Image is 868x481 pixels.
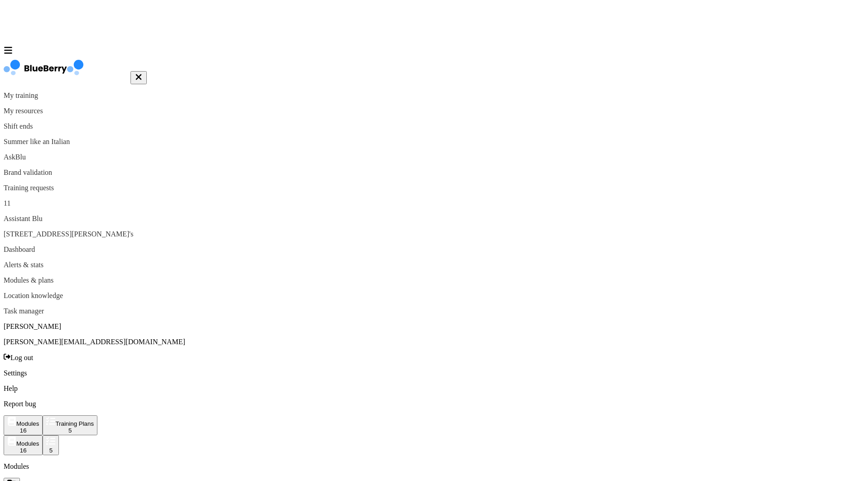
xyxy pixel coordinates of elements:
span: Log out [10,354,33,361]
span: 5 [68,427,72,434]
img: Modules [7,437,16,446]
p: Modules & plans [4,276,864,284]
button: Training PlansTraining Plans5 [43,415,97,435]
p: [PERSON_NAME] [4,322,864,331]
p: [PERSON_NAME][EMAIL_ADDRESS][DOMAIN_NAME] [4,338,864,346]
p: Report bug [4,400,864,408]
p: Brand validation [4,168,864,177]
img: hamburger [4,46,13,55]
span: 16 [20,427,27,434]
img: Modules [7,417,16,426]
img: Training Plans [46,417,55,426]
span: [STREET_ADDRESS] [4,230,72,238]
button: Training Plans5 [43,435,59,455]
button: ModulesModules16 [4,415,43,435]
p: Summer like an Italian [4,138,864,146]
span: Training Plans [55,420,94,427]
p: Dashboard [4,245,864,254]
button: ModulesModules16 [4,435,43,455]
p: My resources [4,107,864,115]
p: Training requests [4,184,864,192]
p: AskBlu [4,153,864,161]
span: 16 [20,447,27,454]
span: [PERSON_NAME]'s [72,230,133,238]
p: Help [4,385,864,393]
img: close menu [134,72,143,82]
p: Modules [4,462,864,471]
p: Assistant Blu [4,215,864,223]
p: My training [4,91,864,100]
p: Shift ends [4,122,864,130]
img: Training Plans [46,437,55,446]
span: Modules [16,420,39,427]
span: 11 [4,199,10,207]
p: Alerts & stats [4,261,864,269]
img: company logo [67,57,130,82]
img: company logo [4,57,67,82]
p: Location knowledge [4,292,864,300]
p: Settings [4,369,864,377]
p: Task manager [4,307,864,315]
img: logout [4,353,10,360]
span: Modules [16,440,39,447]
span: 5 [49,447,53,454]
